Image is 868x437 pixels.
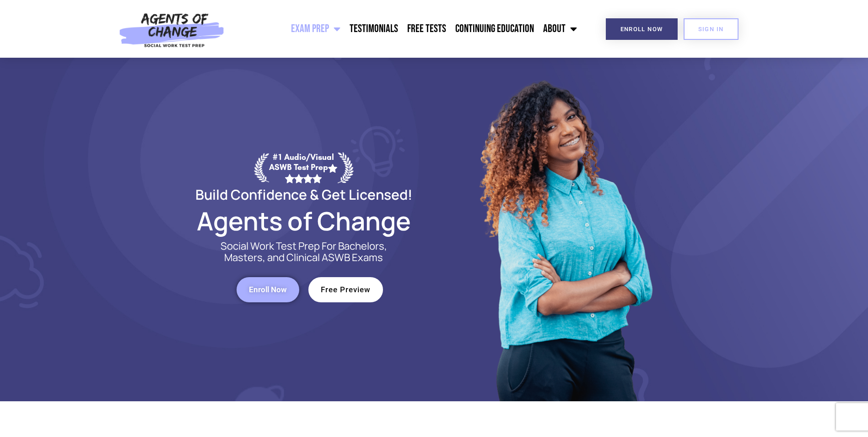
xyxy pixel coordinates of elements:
[269,152,338,183] div: #1 Audio/Visual ASWB Test Prep
[249,286,287,294] span: Enroll Now
[620,26,663,32] span: Enroll Now
[698,26,724,32] span: SIGN IN
[539,17,582,40] a: About
[606,18,678,40] a: Enroll Now
[237,277,299,302] a: Enroll Now
[308,277,383,302] a: Free Preview
[473,58,656,401] img: Website Image 1 (1)
[173,188,434,201] h2: Build Confidence & Get Licensed!
[173,210,434,231] h2: Agents of Change
[286,17,345,40] a: Exam Prep
[345,17,403,40] a: Testimonials
[229,17,582,40] nav: Menu
[451,17,539,40] a: Continuing Education
[321,286,371,294] span: Free Preview
[210,240,398,263] p: Social Work Test Prep For Bachelors, Masters, and Clinical ASWB Exams
[403,17,451,40] a: Free Tests
[684,18,739,40] a: SIGN IN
